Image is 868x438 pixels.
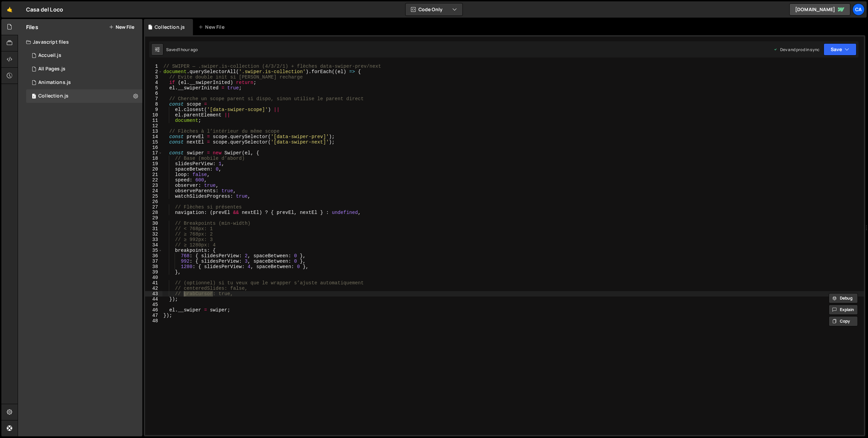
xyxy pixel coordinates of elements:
div: Accueil.js [38,52,61,59]
div: Animations.js [38,80,71,86]
div: 46 [145,307,162,313]
div: 16 [145,145,162,150]
div: 31 [145,226,162,232]
div: 1 hour ago [178,47,198,52]
div: 23 [145,183,162,188]
div: 2 [145,69,162,74]
div: 10 [145,112,162,118]
div: 19 [145,161,162,167]
div: 16791/46000.js [26,76,142,89]
div: 33 [145,237,162,242]
div: 1 [145,64,162,69]
div: 22 [145,177,162,183]
button: New File [109,24,134,30]
button: Save [824,43,856,56]
button: Copy [829,316,858,326]
button: Debug [829,293,858,303]
a: Ca [852,3,865,16]
div: 37 [145,259,162,264]
div: 32 [145,232,162,237]
div: 3 [145,74,162,80]
button: Explain [829,305,858,315]
div: 43 [145,291,162,297]
div: 16791/46116.js [26,89,142,103]
div: 5 [145,85,162,91]
div: New File [198,24,227,30]
div: 34 [145,242,162,248]
div: 21 [145,172,162,177]
div: 7 [145,96,162,102]
div: Saved [166,47,198,52]
div: 17 [145,150,162,156]
div: 4 [145,80,162,85]
div: 42 [145,286,162,291]
div: 36 [145,253,162,259]
div: 39 [145,269,162,275]
h2: Files [26,23,38,31]
div: 9 [145,107,162,112]
div: 13 [145,129,162,134]
div: 16791/45882.js [26,62,142,76]
div: 25 [145,194,162,199]
div: 18 [145,156,162,161]
div: 16791/45941.js [26,49,142,62]
div: 48 [145,318,162,324]
div: 40 [145,275,162,280]
div: Collection.js [38,93,68,99]
button: Code Only [406,3,462,16]
div: 41 [145,280,162,286]
div: Collection.js [155,24,185,30]
div: 8 [145,102,162,107]
div: 38 [145,264,162,269]
div: 11 [145,118,162,123]
div: 15 [145,139,162,145]
div: Casa del Loco [26,5,63,14]
div: Dev and prod in sync [773,47,820,52]
div: 14 [145,134,162,139]
div: All Pages.js [38,66,65,72]
div: 45 [145,302,162,307]
div: 35 [145,248,162,253]
div: 29 [145,215,162,221]
div: Javascript files [18,35,142,49]
a: [DOMAIN_NAME] [789,3,850,16]
div: 24 [145,188,162,194]
div: 12 [145,123,162,129]
div: 6 [145,91,162,96]
div: 20 [145,167,162,172]
div: 47 [145,313,162,318]
div: 28 [145,210,162,215]
span: 1 [32,94,36,100]
div: 44 [145,297,162,302]
div: 30 [145,221,162,226]
div: 26 [145,199,162,204]
div: 27 [145,204,162,210]
a: 🤙 [1,1,18,18]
